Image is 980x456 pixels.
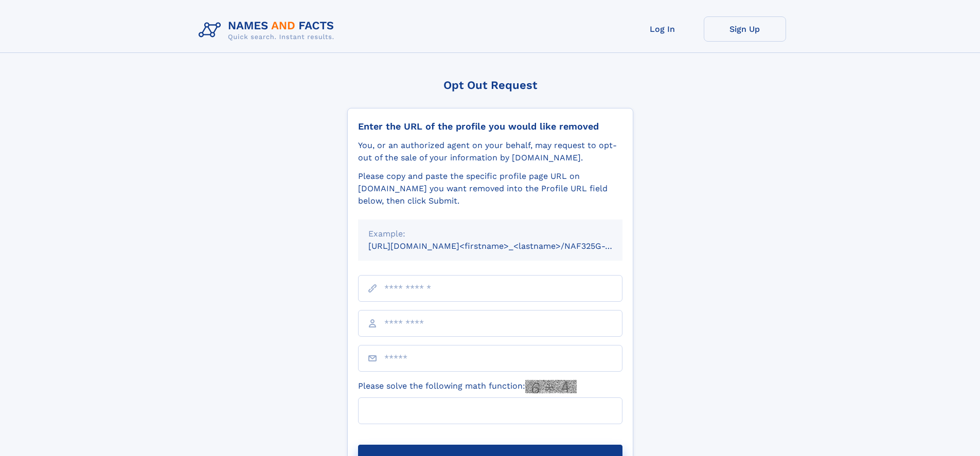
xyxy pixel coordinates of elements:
[347,79,633,92] div: Opt Out Request
[368,228,612,240] div: Example:
[358,170,622,207] div: Please copy and paste the specific profile page URL on [DOMAIN_NAME] you want removed into the Pr...
[704,16,786,42] a: Sign Up
[358,139,622,164] div: You, or an authorized agent on your behalf, may request to opt-out of the sale of your informatio...
[194,16,343,44] img: Logo Names and Facts
[358,121,622,132] div: Enter the URL of the profile you would like removed
[358,380,577,393] label: Please solve the following math function:
[621,16,704,42] a: Log In
[368,241,642,251] small: [URL][DOMAIN_NAME]<firstname>_<lastname>/NAF325G-xxxxxxxx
